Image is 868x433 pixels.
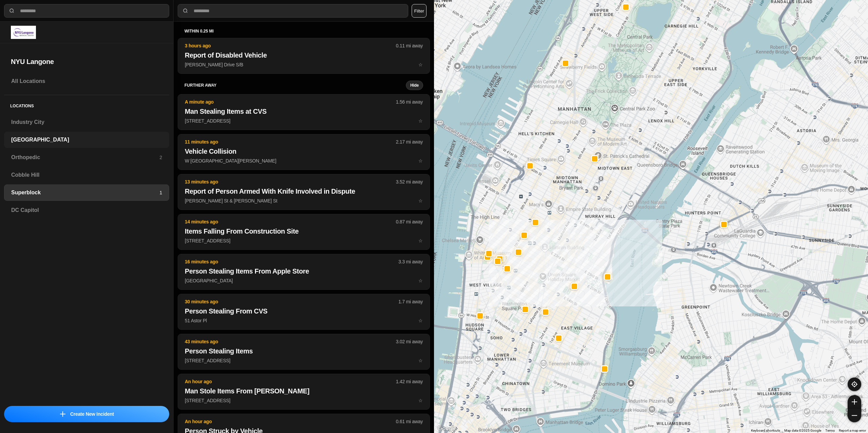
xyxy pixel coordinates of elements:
[4,202,169,218] a: DC Capitol
[185,277,423,284] p: [GEOGRAPHIC_DATA]
[11,153,159,161] h3: Orthopedic
[418,318,423,323] span: star
[178,38,430,74] button: 3 hours ago0.11 mi awayReport of Disabled Vehicle[PERSON_NAME] Drive S/Bstar
[185,258,398,265] p: 16 minutes ago
[185,138,396,145] p: 11 minutes ago
[4,73,169,89] a: All Locations
[396,42,423,49] p: 0.11 mi away
[178,174,430,210] button: 13 minutes ago3.52 mi awayReport of Person Armed With Knife Involved in Dispute[PERSON_NAME] St &...
[398,298,423,305] p: 1.7 mi away
[406,81,423,90] button: Hide
[418,158,423,164] span: star
[11,206,162,214] h3: DC Capitol
[70,411,114,417] p: Create New Incident
[185,42,396,49] p: 3 hours ago
[185,397,423,404] p: [STREET_ADDRESS]
[396,138,423,145] p: 2.17 mi away
[8,7,15,14] img: search
[185,107,423,116] h2: Man Stealing Items at CVS
[178,318,430,323] a: 30 minutes ago1.7 mi awayPerson Stealing From CVS51 Astor Plstar
[418,198,423,203] span: star
[185,99,396,105] p: A minute ago
[185,226,423,236] h2: Items Falling From Construction Site
[436,424,458,433] a: Open this area in Google Maps (opens a new window)
[185,187,423,196] h2: Report of Person Armed With Knife Involved in Dispute
[11,189,159,197] h3: Superblock
[418,62,423,67] span: star
[418,278,423,283] span: star
[436,424,458,433] img: Google
[825,429,835,432] a: Terms (opens in new tab)
[178,334,430,370] button: 43 minutes ago3.02 mi awayPerson Stealing Items[STREET_ADDRESS]star
[11,171,162,179] h3: Cobble Hill
[396,99,423,105] p: 1.56 mi away
[178,397,430,403] a: An hour ago1.42 mi awayMan Stole Items From [PERSON_NAME][STREET_ADDRESS]star
[159,189,162,196] p: 1
[185,197,423,204] p: [PERSON_NAME] St & [PERSON_NAME] St
[852,399,857,405] img: zoom-in
[4,114,169,130] a: Industry City
[185,178,396,185] p: 13 minutes ago
[4,167,169,183] a: Cobble Hill
[418,358,423,363] span: star
[784,429,821,432] span: Map data ©2025 Google
[396,218,423,225] p: 0.87 mi away
[178,358,430,363] a: 43 minutes ago3.02 mi awayPerson Stealing Items[STREET_ADDRESS]star
[178,294,430,330] button: 30 minutes ago1.7 mi awayPerson Stealing From CVS51 Astor Plstar
[412,4,427,18] button: Filter
[60,411,65,417] img: icon
[11,118,162,126] h3: Industry City
[418,238,423,243] span: star
[159,154,162,161] p: 2
[178,214,430,250] button: 14 minutes ago0.87 mi awayItems Falling From Construction Site[STREET_ADDRESS]star
[848,377,861,391] button: recenter
[178,198,430,203] a: 13 minutes ago3.52 mi awayReport of Person Armed With Knife Involved in Dispute[PERSON_NAME] St &...
[410,83,419,88] small: Hide
[178,94,430,130] button: A minute ago1.56 mi awayMan Stealing Items at CVS[STREET_ADDRESS]star
[4,406,169,422] button: iconCreate New Incident
[4,185,169,201] a: Superblock1
[848,409,861,422] button: zoom-out
[185,237,423,244] p: [STREET_ADDRESS]
[396,378,423,385] p: 1.42 mi away
[848,395,861,409] button: zoom-in
[185,418,396,425] p: An hour ago
[185,117,423,124] p: [STREET_ADDRESS]
[396,418,423,425] p: 0.61 mi away
[178,254,430,290] button: 16 minutes ago3.3 mi awayPerson Stealing Items From Apple Store[GEOGRAPHIC_DATA]star
[184,83,406,88] h5: further away
[751,428,780,433] button: Keyboard shortcuts
[11,77,162,85] h3: All Locations
[4,149,169,166] a: Orthopedic2
[178,118,430,124] a: A minute ago1.56 mi awayMan Stealing Items at CVS[STREET_ADDRESS]star
[185,306,423,316] h2: Person Stealing From CVS
[398,258,423,265] p: 3.3 mi away
[185,338,396,345] p: 43 minutes ago
[185,386,423,396] h2: Man Stole Items From [PERSON_NAME]
[185,266,423,276] h2: Person Stealing Items From Apple Store
[11,26,36,39] img: logo
[178,134,430,170] button: 11 minutes ago2.17 mi awayVehicle CollisionW [GEOGRAPHIC_DATA][PERSON_NAME]star
[178,278,430,283] a: 16 minutes ago3.3 mi awayPerson Stealing Items From Apple Store[GEOGRAPHIC_DATA]star
[11,57,162,66] h2: NYU Langone
[178,158,430,164] a: 11 minutes ago2.17 mi awayVehicle CollisionW [GEOGRAPHIC_DATA][PERSON_NAME]star
[182,7,189,14] img: search
[418,398,423,403] span: star
[178,238,430,243] a: 14 minutes ago0.87 mi awayItems Falling From Construction Site[STREET_ADDRESS]star
[185,317,423,324] p: 51 Astor Pl
[185,157,423,164] p: W [GEOGRAPHIC_DATA][PERSON_NAME]
[185,218,396,225] p: 14 minutes ago
[11,136,162,144] h3: [GEOGRAPHIC_DATA]
[185,61,423,68] p: [PERSON_NAME] Drive S/B
[185,50,423,60] h2: Report of Disabled Vehicle
[4,132,169,148] a: [GEOGRAPHIC_DATA]
[852,413,857,418] img: zoom-out
[396,338,423,345] p: 3.02 mi away
[185,147,423,156] h2: Vehicle Collision
[178,374,430,410] button: An hour ago1.42 mi awayMan Stole Items From [PERSON_NAME][STREET_ADDRESS]star
[178,62,430,67] a: 3 hours ago0.11 mi awayReport of Disabled Vehicle[PERSON_NAME] Drive S/Bstar
[851,381,857,387] img: recenter
[396,178,423,185] p: 3.52 mi away
[185,346,423,356] h2: Person Stealing Items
